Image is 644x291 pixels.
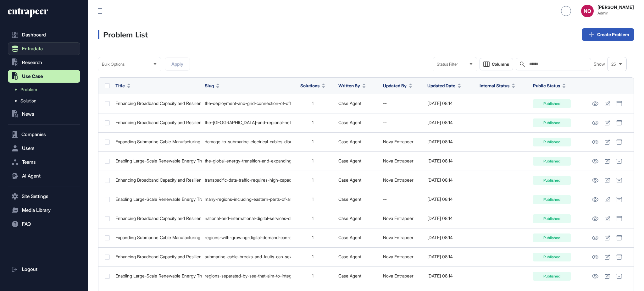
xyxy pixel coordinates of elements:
span: Slug [205,82,214,89]
div: regions-with-growing-digital-demand-can-experience-limited-local-network-presence-leading-to-high... [205,235,288,240]
a: Nova Entrapeer [383,254,414,259]
a: Case Agent [338,158,361,163]
div: the-deployment-and-grid-connection-of-offshore-wind-farms-in-the-united-states-face-regulatory-an... [205,101,288,106]
span: FAQ [22,222,31,227]
span: Bulk Options [102,62,125,67]
span: Use Case [22,74,43,79]
div: Published [533,253,571,261]
div: [DATE] 08:14 [427,254,473,259]
a: Dashboard [8,29,80,41]
button: Site Settings [8,190,80,203]
div: Enabling Large-Scale Renewable Energy Transfer with Dual-Function Subsea Power and Telecom Links [115,197,198,202]
div: Enhancing Broadband Capacity and Resilience Across Distributed Island Networks [115,216,198,221]
div: Enhancing Broadband Capacity and Resilience Across Distributed Island Networks [115,254,198,259]
span: Updated Date [427,82,455,89]
span: 1 [312,196,314,202]
a: Nova Entrapeer [383,139,414,144]
span: Dashboard [22,32,46,37]
span: Companies [21,132,46,137]
a: Nova Entrapeer [383,177,414,183]
button: Teams [8,156,80,168]
div: Enhancing Broadband Capacity and Resilience Across Distributed Island Networks [115,178,198,183]
span: Written By [338,82,360,89]
button: Title [115,82,130,89]
div: [DATE] 08:14 [427,235,473,240]
div: Published [533,176,571,185]
div: [DATE] 08:14 [427,197,473,202]
span: -- [383,101,387,106]
span: Teams [22,160,36,165]
div: [DATE] 08:14 [427,139,473,144]
span: Solutions [300,82,319,89]
div: Enhancing Broadband Capacity and Resilience Across Distributed Island Networks [115,120,198,125]
a: Solution [11,95,80,107]
span: 1 [312,177,314,183]
span: 1 [312,139,314,144]
div: Expanding Submarine Cable Manufacturing and Deployment to Meet Growing Global Demand [115,139,198,144]
div: [DATE] 08:14 [427,273,473,278]
span: Title [115,82,125,89]
button: Companies [8,128,80,141]
button: Public Status [533,82,566,89]
a: Nova Entrapeer [383,273,414,278]
span: Research [22,60,42,65]
button: Internal Status [480,82,515,89]
a: Case Agent [338,216,361,221]
div: Published [533,157,571,166]
div: Published [533,99,571,108]
span: Entradata [22,46,43,51]
span: Show [594,62,605,67]
a: Case Agent [338,120,361,125]
div: Published [533,138,571,146]
span: Media Library [22,208,51,213]
button: Updated Date [427,82,461,89]
a: Problem [11,84,80,95]
div: the-[GEOGRAPHIC_DATA]-and-regional-networks-require-greater-international-bandwidth-lower-latency... [205,120,288,125]
span: 1 [312,101,314,106]
h3: Problem List [98,30,148,39]
a: Case Agent [338,139,361,144]
div: Published [533,118,571,127]
div: Expanding Submarine Cable Manufacturing and Deployment to Meet Growing Global Demand [115,235,198,240]
span: Logout [22,267,37,272]
span: Public Status [533,82,560,89]
a: Nova Entrapeer [383,216,414,221]
div: [DATE] 08:14 [427,158,473,163]
div: Enabling Large-Scale Renewable Energy Transfer with Dual-Function Subsea Power and Telecom Links [115,158,198,163]
div: Published [533,233,571,242]
a: Case Agent [338,254,361,259]
a: Nova Entrapeer [383,158,414,163]
div: submarine-cable-breaks-and-faults-can-sever-critical-telecommunications-links-to-remote-regions-c... [205,254,288,259]
a: Case Agent [338,101,361,106]
span: News [22,112,34,117]
div: [DATE] 08:14 [427,120,473,125]
span: 1 [312,120,314,125]
div: Enhancing Broadband Capacity and Resilience Across Distributed Island Networks [115,101,198,106]
button: NO [581,5,594,17]
a: Case Agent [338,196,361,202]
button: Slug [205,82,219,89]
span: -- [383,196,387,202]
button: Media Library [8,204,80,217]
span: -- [383,120,387,125]
span: 1 [312,235,314,240]
div: [DATE] 08:14 [427,216,473,221]
span: Updated By [383,82,407,89]
button: News [8,108,80,120]
span: 1 [312,254,314,259]
strong: [PERSON_NAME] [597,5,634,10]
a: Case Agent [338,235,361,240]
span: 25 [611,62,616,67]
button: Entradata [8,42,80,55]
span: AI Agent [22,173,41,178]
div: the-global-energy-transition-and-expanding-offshore-renewables-require-modern-capable-cablelaying... [205,158,288,163]
span: Status Filter [437,62,458,67]
a: Case Agent [338,273,361,278]
a: Case Agent [338,177,361,183]
div: [DATE] 08:14 [427,101,473,106]
div: Published [533,195,571,204]
span: Solution [20,98,36,103]
button: Users [8,142,80,155]
a: Create Problem [582,28,634,41]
